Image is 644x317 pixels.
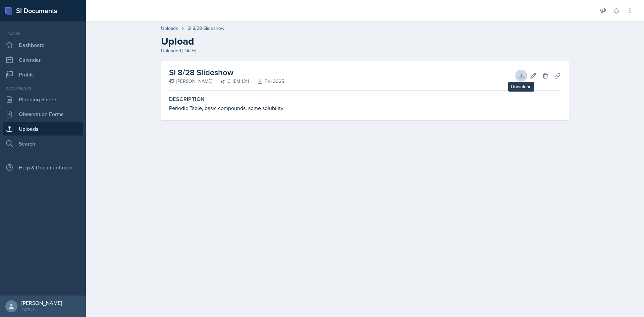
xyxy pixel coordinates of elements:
[169,78,212,85] div: [PERSON_NAME]
[169,104,561,112] div: Periodic Table, basic compounds, some solubility
[3,53,83,66] a: Calendar
[21,300,62,306] div: [PERSON_NAME]
[3,161,83,174] div: Help & Documentation
[3,38,83,52] a: Dashboard
[187,25,224,32] div: SI 8/28 Slideshow
[161,47,569,54] div: Uploaded [DATE]
[161,25,178,32] a: Uploads
[169,96,561,103] label: Description
[249,78,284,85] div: Fall 2025
[3,68,83,81] a: Profile
[3,85,83,91] div: Documents
[169,66,284,78] h2: SI 8/28 Slideshow
[21,306,62,313] div: GCSU
[3,122,83,136] a: Uploads
[212,78,249,85] div: CHEM 1211
[3,107,83,121] a: Observation Forms
[3,137,83,150] a: Search
[3,31,83,37] div: Leader
[161,35,569,47] h2: Upload
[3,93,83,106] a: Planning Sheets
[515,70,527,82] button: Download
